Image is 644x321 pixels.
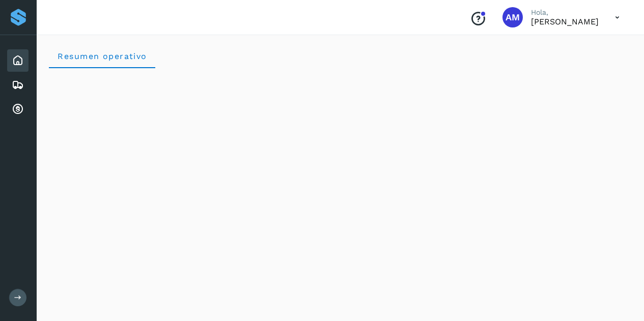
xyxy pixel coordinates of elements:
div: Inicio [7,49,29,72]
div: Embarques [7,74,29,96]
div: Cuentas por cobrar [7,98,29,121]
p: Hola, [531,8,599,17]
p: Angele Monserrat Manriquez Bisuett [531,17,599,26]
span: Resumen operativo [57,51,147,61]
